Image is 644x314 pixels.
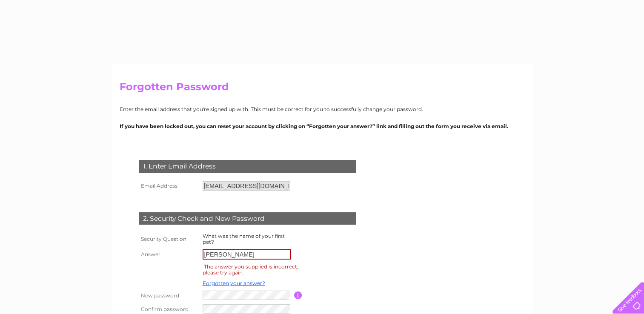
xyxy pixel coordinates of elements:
[203,233,285,245] label: What was the name of your first pet?
[203,280,265,286] a: Forgotten your answer?
[294,291,302,299] input: Information
[139,212,356,225] div: 2. Security Check and New Password
[120,122,525,130] p: If you have been locked out, you can reset your account by clicking on “Forgotten your answer?” l...
[137,247,200,262] th: Answer
[120,81,525,97] h2: Forgotten Password
[137,179,200,193] th: Email Address
[139,160,356,173] div: 1. Enter Email Address
[120,105,525,113] p: Enter the email address that you're signed up with. This must be correct for you to successfully ...
[137,231,200,247] th: Security Question
[137,288,200,302] th: New password
[203,262,298,277] div: The answer you supplied is incorrect, please try again.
